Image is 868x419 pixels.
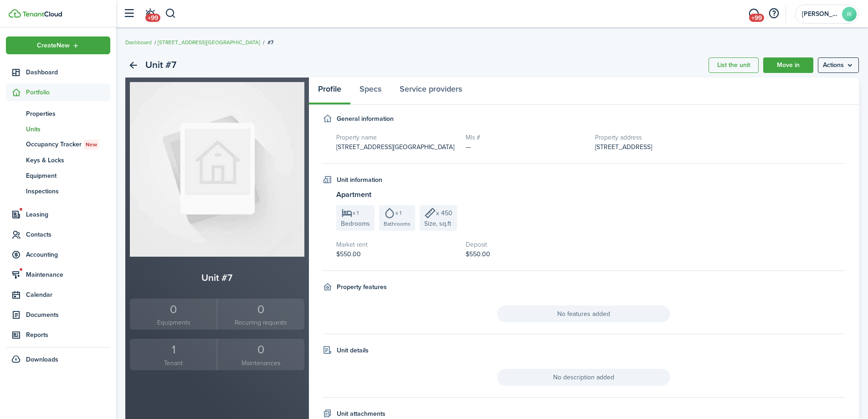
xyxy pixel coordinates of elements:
[424,219,451,228] span: Size, sq.ft
[466,133,586,142] h5: Mls #
[125,38,152,47] a: Dashboard
[337,409,385,419] h4: Unit attachments
[220,341,302,358] div: 0
[497,305,670,322] span: No features added
[130,339,217,370] a: 1Tenant
[132,358,215,368] small: Tenant
[22,11,62,17] img: TenantCloud
[336,133,457,142] h5: Property name
[802,11,838,17] span: RANDALL INVESTMENT PROPERTIES
[132,341,215,358] div: 1
[86,140,97,149] span: New
[26,88,110,97] span: Portfolio
[595,142,652,152] span: [STREET_ADDRESS]
[26,186,110,196] span: Inspections
[26,330,110,340] span: Reports
[763,57,813,73] a: Move in
[595,133,845,142] h5: Property address
[350,78,390,105] a: Specs
[132,301,215,318] div: 0
[217,339,304,370] a: 0Maintenances
[336,240,457,249] h5: Market rent
[818,57,859,73] button: Open menu
[26,140,110,150] span: Occupancy Tracker
[26,124,110,134] span: Units
[353,210,359,216] span: x 1
[336,189,846,201] h3: Apartment
[709,57,759,73] a: List the unit
[384,220,411,228] span: Bathrooms
[165,6,176,21] button: Search
[336,142,454,152] span: [STREET_ADDRESS][GEOGRAPHIC_DATA]
[749,14,764,22] span: +99
[466,142,471,152] span: —
[130,270,304,285] h2: Unit #7
[220,318,302,327] small: Recurring requests
[337,282,387,292] h4: Property features
[9,9,21,18] img: TenantCloud
[217,299,304,330] a: 0Recurring requests
[26,270,110,279] span: Maintenance
[436,208,452,218] span: x 450
[6,63,110,81] a: Dashboard
[745,2,762,26] a: Messaging
[337,114,394,124] h4: General information
[141,2,159,26] a: Notifications
[26,355,58,364] span: Downloads
[145,14,160,22] span: +99
[120,5,138,22] button: Open sidebar
[132,318,215,327] small: Equipments
[26,250,110,259] span: Accounting
[26,310,110,320] span: Documents
[842,7,857,21] avatar-text: RI
[466,240,586,249] h5: Deposit
[466,249,490,259] span: $550.00
[26,210,110,219] span: Leasing
[337,346,369,355] h4: Unit details
[26,230,110,239] span: Contacts
[497,369,670,386] span: No description added
[336,249,361,259] span: $550.00
[6,326,110,344] a: Reports
[6,183,110,199] a: Inspections
[6,121,110,137] a: Units
[26,171,110,181] span: Equipment
[341,219,370,228] span: Bedrooms
[158,38,260,47] a: [STREET_ADDRESS][GEOGRAPHIC_DATA]
[6,137,110,152] a: Occupancy TrackerNew
[6,106,110,121] a: Properties
[6,36,110,54] button: Open menu
[125,57,141,73] a: Back
[145,57,176,73] h2: Unit #7
[26,290,110,300] span: Calendar
[26,109,110,119] span: Properties
[220,358,302,368] small: Maintenances
[26,155,110,165] span: Keys & Locks
[130,82,304,257] img: Unit avatar
[26,67,110,77] span: Dashboard
[6,168,110,183] a: Equipment
[766,6,781,21] button: Open resource center
[130,299,217,330] a: 0Equipments
[395,210,401,216] span: x 1
[267,38,273,47] span: #7
[220,301,302,318] div: 0
[818,57,859,73] menu-btn: Actions
[390,78,471,105] a: Service providers
[6,152,110,168] a: Keys & Locks
[37,42,70,49] span: Create New
[337,175,382,185] h4: Unit information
